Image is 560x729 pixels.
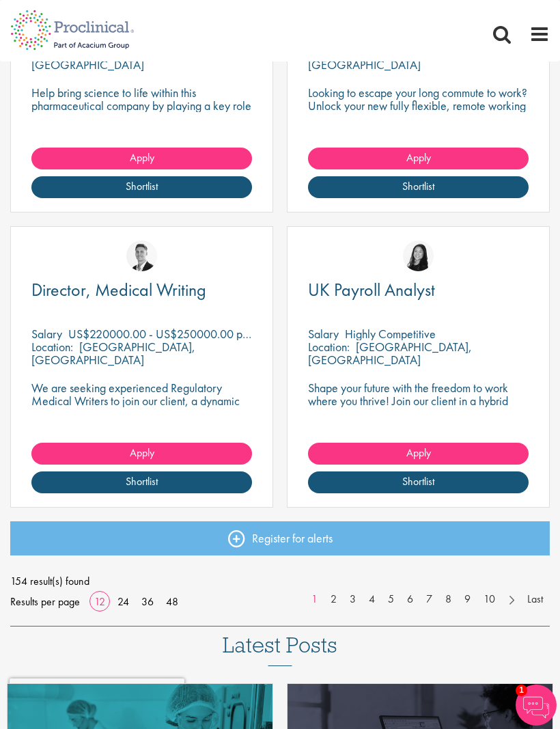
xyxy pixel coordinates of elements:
[308,381,529,420] p: Shape your future with the freedom to work where you thrive! Join our client in a hybrid role tha...
[308,339,472,368] p: [GEOGRAPHIC_DATA], [GEOGRAPHIC_DATA]
[308,176,529,198] a: Shortlist
[31,381,252,420] p: We are seeking experienced Regulatory Medical Writers to join our client, a dynamic and growing b...
[324,592,344,607] a: 2
[31,339,195,368] p: [GEOGRAPHIC_DATA], [GEOGRAPHIC_DATA]
[89,594,110,609] a: 12
[137,594,158,609] a: 36
[10,521,550,555] a: Register for alerts
[520,592,550,607] a: Last
[406,150,431,165] span: Apply
[477,592,502,607] a: 10
[458,592,477,607] a: 9
[308,278,435,301] span: UK Payroll Analyst
[68,326,421,342] p: US$220000.00 - US$250000.00 per annum + Highly Competitive Salary
[403,240,434,271] img: Numhom Sudsok
[345,326,436,342] p: Highly Competitive
[10,592,80,612] span: Results per page
[130,445,154,460] span: Apply
[10,571,550,592] span: 154 result(s) found
[31,471,252,493] a: Shortlist
[308,443,529,465] a: Apply
[362,592,382,607] a: 4
[161,594,183,609] a: 48
[308,339,350,355] span: Location:
[126,240,157,271] img: George Watson
[31,278,206,301] span: Director, Medical Writing
[31,326,62,342] span: Salary
[130,150,154,165] span: Apply
[406,445,431,460] span: Apply
[308,86,529,125] p: Looking to escape your long commute to work? Unlock your new fully flexible, remote working posit...
[308,148,529,169] a: Apply
[113,594,134,609] a: 24
[308,326,339,342] span: Salary
[31,443,252,465] a: Apply
[516,685,527,696] span: 1
[31,176,252,198] a: Shortlist
[343,592,363,607] a: 3
[381,592,401,607] a: 5
[305,592,324,607] a: 1
[438,592,458,607] a: 8
[308,281,529,299] a: UK Payroll Analyst
[223,633,337,666] h3: Latest Posts
[400,592,420,607] a: 6
[31,339,73,355] span: Location:
[419,592,439,607] a: 7
[31,281,252,299] a: Director, Medical Writing
[10,678,184,719] iframe: reCAPTCHA
[308,471,529,493] a: Shortlist
[516,685,557,726] img: Chatbot
[31,148,252,169] a: Apply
